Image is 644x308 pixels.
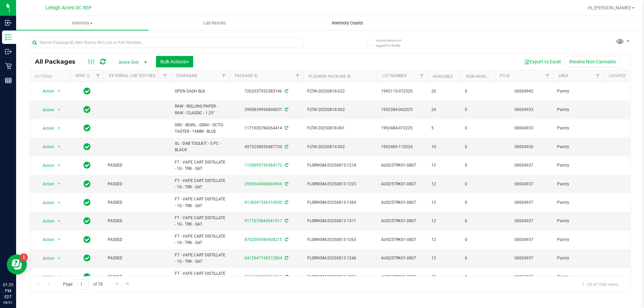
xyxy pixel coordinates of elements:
a: 00004926 [515,144,533,149]
span: FT - VAPE CART DISTILLATE - 1G - TRK - SAT [175,270,225,283]
span: PASSED [108,237,167,243]
a: Item Name [176,73,198,78]
span: In Sync [84,105,91,114]
span: Sync from Compliance System [284,200,288,205]
span: Sync from Compliance System [284,256,288,260]
a: Filter [542,70,553,82]
span: Action [37,105,55,115]
span: RAW - ROLLING PAPER - RAW - CLASSIC - 1.25" [175,103,225,116]
span: 20 [431,88,457,95]
a: 00004937 [515,237,533,242]
span: Inventory [16,20,149,26]
span: FLSRWGM-20250813-1218 [307,162,373,169]
span: All Packages [35,58,82,65]
span: Sync from Compliance System [284,237,288,242]
span: AUG25TRK01-0807 [381,181,423,187]
span: 12 [431,237,457,243]
span: Sync from Compliance System [284,219,288,223]
a: Filter [218,70,229,82]
a: PO ID [500,73,510,78]
button: Receive Non-Cannabis [565,56,620,67]
a: 00004937 [515,274,533,279]
span: Pantry [557,218,599,224]
span: Action [37,198,55,207]
span: FT - VAPE CART DISTILLATE - 1G - TRK - SAT [175,252,225,265]
span: Action [37,86,55,96]
span: In Sync [84,161,91,170]
span: FT - VAPE CART DISTILLATE - 1G - TRK - SAT [175,178,225,190]
inline-svg: Inventory [5,34,12,41]
span: Pantry [557,181,599,187]
span: AUG25TRK01-0807 [381,255,423,261]
span: 12 [431,162,457,169]
span: FLSRWGM-20250813-1371 [307,218,373,224]
span: GRV - BOWL - GRAV - OCTO-TASTER - 16MM - BLUE [175,122,225,135]
a: 00004937 [515,256,533,260]
div: 4975258850487720 [228,144,304,150]
iframe: Resource center [7,254,27,274]
p: 01:25 PM EDT [3,282,13,300]
input: 1 [77,279,89,290]
span: Action [37,124,55,133]
a: 00004933 [515,126,533,130]
a: Flourish Package ID [309,74,351,79]
button: Bulk Actions [156,56,193,67]
iframe: Resource center unread badge [20,253,28,261]
span: PASSED [108,274,167,280]
span: 0 [465,199,490,206]
a: Filter [292,70,303,82]
div: 7263337932383146 [228,88,304,95]
span: select [55,161,63,170]
span: Pantry [557,125,599,131]
span: Include items not tagged for facility [376,38,409,48]
span: Pantry [557,199,599,206]
span: In Sync [84,253,91,263]
span: In Sync [84,272,91,282]
span: 1992384-062025 [381,107,423,113]
span: AUG25TRK01-0807 [381,199,423,206]
a: 00004937 [515,163,533,168]
span: Sync from Compliance System [284,126,288,130]
div: 2990839996804031 [228,107,304,113]
span: Action [37,161,55,170]
span: 12 [431,218,457,224]
a: Area [558,73,569,78]
span: Sync from Compliance System [284,182,288,186]
a: 00004937 [515,182,533,186]
span: Sync from Compliance System [284,144,288,149]
a: 00004937 [515,200,533,205]
span: 12 [431,181,457,187]
span: AUG25TRK01-0807 [381,237,423,243]
span: Sync from Compliance System [284,163,288,168]
span: PASSED [108,162,167,169]
span: PASSED [108,255,167,261]
button: Export to Excel [520,56,565,67]
a: 9117079843941917 [245,219,282,223]
span: select [55,217,63,226]
span: FLSRWGM-20250813-1224 [307,274,373,280]
span: FT - VAPE CART DISTILLATE - 1G - TRK - SAT [175,215,225,228]
span: Pantry [557,144,599,150]
span: 0 [465,107,490,113]
span: FLTW-20250818-002 [307,107,373,113]
a: Package ID [235,73,258,78]
span: In Sync [84,235,91,244]
span: Pantry [557,237,599,243]
span: Action [37,254,55,263]
span: PASSED [108,181,167,187]
span: In Sync [84,142,91,151]
a: 00004942 [515,89,533,94]
a: 8702595986908215 [245,237,282,242]
span: Bulk Actions [160,59,189,64]
span: 0 [465,162,490,169]
div: Actions [35,74,67,79]
span: FLSRWGM-20250813-1263 [307,237,373,243]
span: 5 [431,125,457,131]
span: In Sync [84,198,91,207]
span: FT - VAPE CART DISTILLATE - 1G - TRK - SAT [175,196,225,209]
span: GL - DAB TOOLKIT - 5 PC - BLACK [175,140,225,153]
span: 0 [465,218,490,224]
span: Sync from Compliance System [284,89,288,94]
span: select [55,179,63,189]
